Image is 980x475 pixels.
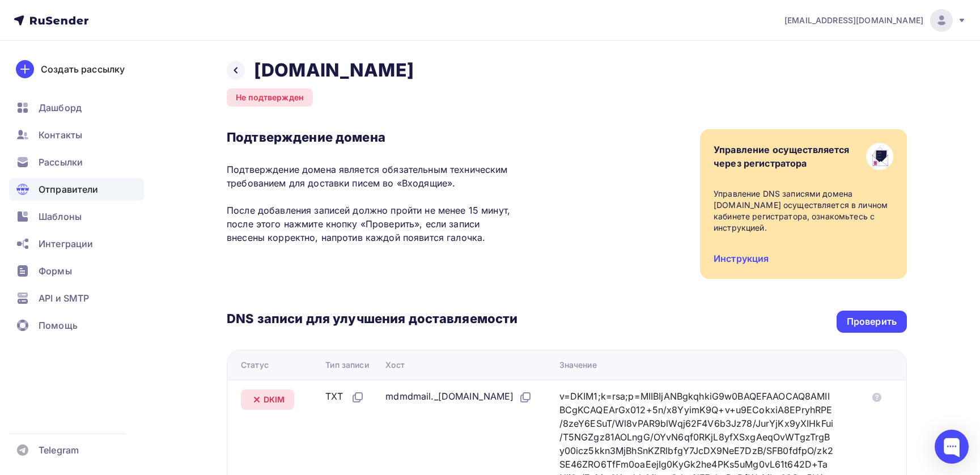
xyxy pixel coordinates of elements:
[39,101,82,114] span: Дашборд
[385,359,405,371] div: Хост
[9,151,144,173] a: Рассылки
[39,237,93,251] span: Интеграции
[227,129,517,145] h3: Подтверждение домена
[39,128,82,142] span: Контакты
[559,359,597,371] div: Значение
[847,315,897,328] div: Проверить
[39,443,79,457] span: Telegram
[9,178,144,201] a: Отправители
[784,15,923,26] span: [EMAIL_ADDRESS][DOMAIN_NAME]
[784,9,966,32] a: [EMAIL_ADDRESS][DOMAIN_NAME]
[325,359,368,371] div: Тип записи
[714,143,850,170] div: Управление осуществляется через регистратора
[39,183,99,196] span: Отправители
[39,210,82,223] span: Шаблоны
[241,359,269,371] div: Статус
[39,264,72,278] span: Формы
[264,394,285,405] span: DKIM
[227,311,517,329] h3: DNS записи для улучшения доставляемости
[9,124,144,146] a: Контакты
[41,62,125,76] div: Создать рассылку
[385,389,532,404] div: mdmdmail._[DOMAIN_NAME]
[714,253,769,264] a: Инструкция
[9,96,144,119] a: Дашборд
[325,389,364,404] div: TXT
[9,205,144,228] a: Шаблоны
[714,188,893,234] div: Управление DNS записями домена [DOMAIN_NAME] осуществляется в личном кабинете регистратора, ознак...
[9,260,144,282] a: Формы
[227,88,313,107] div: Не подтвержден
[39,291,89,305] span: API и SMTP
[39,319,78,332] span: Помощь
[254,59,414,82] h2: [DOMAIN_NAME]
[227,163,517,244] p: Подтверждение домена является обязательным техническим требованием для доставки писем во «Входящи...
[39,155,83,169] span: Рассылки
